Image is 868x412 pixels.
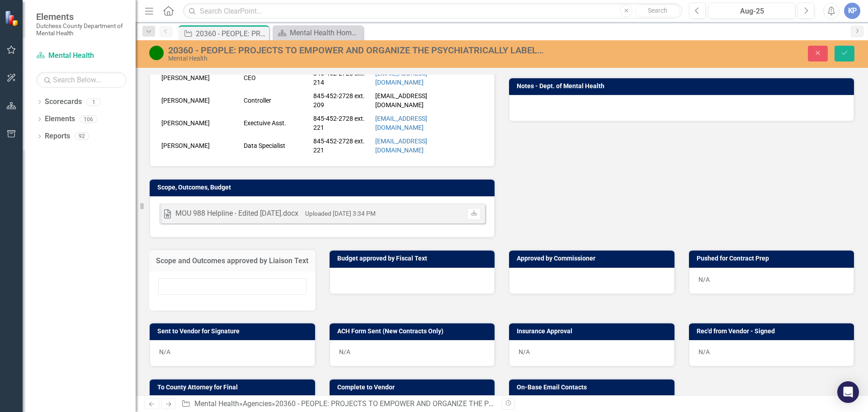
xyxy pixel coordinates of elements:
[159,112,241,134] td: [PERSON_NAME]
[157,384,311,391] h3: To County Attorney for Final
[517,83,849,90] h3: Notes - Dept. of Mental Health
[241,134,311,157] td: Data Specialist
[305,210,376,217] small: Uploaded [DATE] 3:34 PM
[241,112,311,134] td: Exectuive Asst.
[36,51,127,61] a: Mental Health
[150,340,315,366] div: N/A
[275,27,361,38] a: Mental Health Home Page
[36,11,127,22] span: Elements
[194,399,239,408] a: Mental Health
[311,112,373,134] td: 845-452-2728 ext. 221
[86,98,101,106] div: 1
[159,89,241,112] td: [PERSON_NAME]
[5,10,20,26] img: ClearPoint Strategy
[168,55,545,62] div: Mental Health
[181,399,495,409] div: » »
[157,184,490,191] h3: Scope, Outcomes, Budget
[45,114,75,124] a: Elements
[45,131,70,142] a: Reports
[243,399,272,408] a: Agencies
[45,97,82,107] a: Scorecards
[156,257,309,265] h3: Scope and Outcomes approved by Liaison Text
[311,66,373,89] td: 845-452-2728 ext. 214
[509,340,675,366] div: N/A
[375,70,427,86] a: [EMAIL_ADDRESS][DOMAIN_NAME]
[157,328,311,335] h3: Sent to Vendor for Signature
[517,384,670,391] h3: On-Base Email Contacts
[311,134,373,157] td: 845-452-2728 ext. 221
[697,328,850,335] h3: Rec'd from Vendor - Signed
[275,399,660,408] div: 20360 - PEOPLE: PROJECTS TO EMPOWER AND ORGANIZE THE PSYCHIATRICALLY LABELED, INC. - 988 Help Lin...
[708,3,795,19] button: Aug-25
[689,340,854,366] div: N/A
[183,3,682,19] input: Search ClearPoint...
[337,255,491,262] h3: Budget approved by Fiscal Text
[75,133,89,140] div: 92
[36,22,127,37] small: Dutchess County Department of Mental Health
[241,89,311,112] td: Controller
[517,328,670,335] h3: Insurance Approval
[712,6,792,17] div: Aug-25
[697,255,850,262] h3: Pushed for Contract Prep
[375,115,427,131] a: [EMAIL_ADDRESS][DOMAIN_NAME]
[175,208,298,219] div: MOU 988 Helpline - Edited [DATE].docx
[168,45,545,55] div: 20360 - PEOPLE: PROJECTS TO EMPOWER AND ORGANIZE THE PSYCHIATRICALLY LABELED, INC. - 988 Help Lin...
[330,340,495,366] div: N/A
[149,46,164,60] img: Active
[159,66,241,89] td: [PERSON_NAME]
[36,72,127,88] input: Search Below...
[159,134,241,157] td: [PERSON_NAME]
[648,7,667,14] span: Search
[80,115,97,123] div: 106
[375,137,427,154] a: [EMAIL_ADDRESS][DOMAIN_NAME]
[837,381,859,403] div: Open Intercom Messenger
[337,328,491,335] h3: ACH Form Sent (New Contracts Only)
[241,66,311,89] td: CEO
[689,268,854,294] div: N/A
[844,3,860,19] button: KP
[337,384,491,391] h3: Complete to Vendor
[517,255,670,262] h3: Approved by Commissioner
[373,89,468,112] td: [EMAIL_ADDRESS][DOMAIN_NAME]
[635,5,680,17] button: Search
[311,89,373,112] td: 845-452-2728 ext. 209
[196,28,267,39] div: 20360 - PEOPLE: PROJECTS TO EMPOWER AND ORGANIZE THE PSYCHIATRICALLY LABELED, INC. - 988 Help Lin...
[290,27,361,38] div: Mental Health Home Page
